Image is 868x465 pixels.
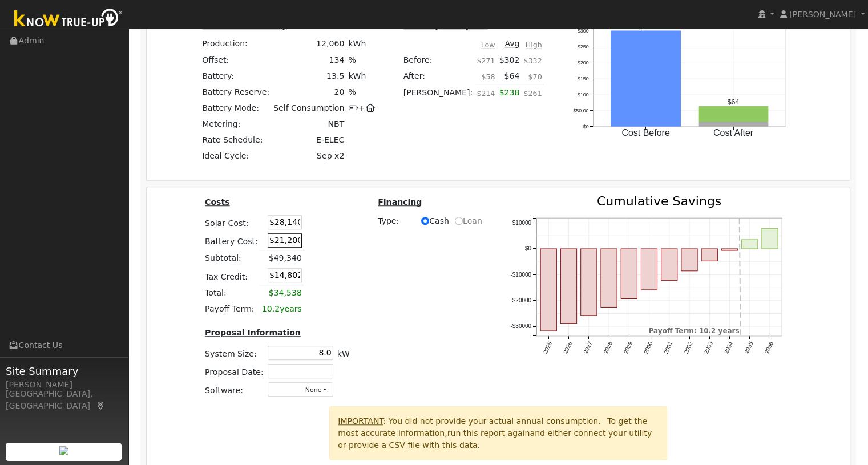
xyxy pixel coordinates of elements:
[525,245,532,252] text: $0
[475,52,497,68] td: $271
[562,340,574,354] text: 2026
[699,106,769,122] rect: onclick=""
[200,36,272,52] td: Production:
[9,6,128,32] img: Know True-Up
[511,272,532,278] text: -$10000
[789,10,856,19] span: [PERSON_NAME]
[262,304,280,313] span: 10.2
[764,340,775,354] text: 2036
[504,39,519,48] u: Avg
[597,194,721,208] text: Cumulative Savings
[541,249,557,331] rect: onclick=""
[611,30,681,126] rect: onclick=""
[722,249,738,250] rect: onclick=""
[638,23,654,31] text: $302
[578,92,589,98] text: $100
[621,249,637,298] rect: onclick=""
[346,52,377,68] td: %
[260,301,304,317] td: years
[401,68,475,84] td: After:
[762,228,778,249] rect: onclick=""
[200,132,272,148] td: Rate Schedule:
[272,84,346,100] td: 20
[522,84,544,107] td: $261
[272,52,346,68] td: 134
[447,428,530,438] span: run this report again
[522,68,544,84] td: $70
[203,380,266,398] td: Software:
[455,217,463,225] input: Loan
[346,36,377,52] td: kWh
[641,249,657,290] rect: onclick=""
[200,100,272,116] td: Battery Mode:
[205,197,230,207] u: Costs
[6,379,122,391] div: [PERSON_NAME]
[742,240,758,249] rect: onclick=""
[455,215,482,227] label: Loan
[475,68,497,84] td: $58
[578,28,589,34] text: $300
[497,84,522,107] td: $238
[578,44,589,50] text: $250
[205,328,301,337] u: Proposal Information
[623,340,634,354] text: 2029
[203,213,260,231] td: Solar Cost:
[701,249,717,261] rect: onclick=""
[335,343,352,362] td: kW
[203,266,260,285] td: Tax Credit:
[200,84,272,100] td: Battery Reserve:
[526,41,542,49] u: High
[203,231,260,250] td: Battery Cost:
[346,68,377,84] td: kWh
[6,363,122,379] span: Site Summary
[346,100,377,116] td: +
[203,285,260,301] td: Total:
[663,340,675,354] text: 2031
[601,249,617,307] rect: onclick=""
[578,60,589,66] text: $200
[401,52,475,68] td: Before:
[512,220,532,226] text: $10000
[622,128,671,138] text: Cost Before
[643,340,654,354] text: 2030
[574,108,589,114] text: $50.00
[723,340,734,354] text: 2034
[338,417,383,426] u: IMPORTANT
[583,340,594,354] text: 2027
[481,41,495,49] u: Low
[713,128,754,138] text: Cost After
[497,68,522,84] td: $64
[581,249,597,316] rect: onclick=""
[421,217,429,225] input: Cash
[260,250,304,266] td: $49,340
[272,100,346,116] td: Self Consumption
[475,84,497,107] td: $214
[511,297,532,304] text: -$20000
[744,340,755,354] text: 2035
[699,122,769,126] rect: onclick=""
[200,52,272,68] td: Offset:
[268,382,333,397] button: None
[378,215,417,227] span: Type:
[203,301,260,317] td: Payoff Term:
[200,116,272,132] td: Metering:
[203,250,260,266] td: Subtotal:
[401,84,475,107] td: [PERSON_NAME]:
[728,98,740,106] text: $64
[511,324,532,330] text: -$30000
[421,215,449,227] label: Cash
[272,36,346,52] td: 12,060
[260,285,304,301] td: $34,538
[202,21,287,30] u: Scenario Summary
[329,406,667,459] div: : You did not provide your actual annual consumption. To get the most accurate information, and e...
[603,340,614,354] text: 2028
[703,340,714,354] text: 2033
[6,388,122,412] div: [GEOGRAPHIC_DATA], [GEOGRAPHIC_DATA]
[317,151,344,160] span: Sep x2
[96,401,106,410] a: Map
[497,52,522,68] td: $302
[346,84,377,100] td: %
[681,249,697,271] rect: onclick=""
[272,68,346,84] td: 13.5
[578,76,589,82] text: $150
